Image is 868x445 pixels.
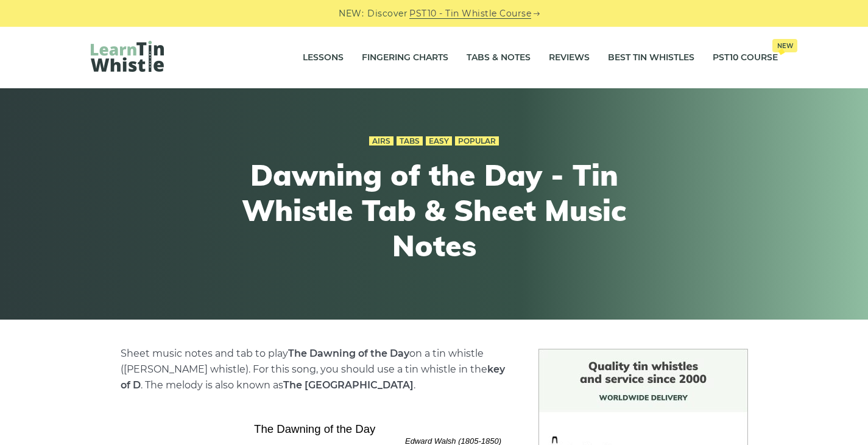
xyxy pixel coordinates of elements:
strong: The [GEOGRAPHIC_DATA] [283,379,414,391]
a: Fingering Charts [362,43,448,73]
a: Best Tin Whistles [608,43,694,73]
span: New [772,39,797,52]
a: Easy [426,136,452,146]
a: Reviews [549,43,590,73]
h1: Dawning of the Day - Tin Whistle Tab & Sheet Music Notes [210,158,658,263]
p: Sheet music notes and tab to play on a tin whistle ([PERSON_NAME] whistle). For this song, you sh... [121,346,509,393]
a: Popular [455,136,499,146]
a: Airs [369,136,393,146]
strong: The Dawning of the Day [288,348,409,359]
a: Tabs [397,136,423,146]
img: LearnTinWhistle.com [91,41,164,72]
strong: key of D [121,363,505,391]
a: Lessons [303,43,344,73]
a: Tabs & Notes [467,43,531,73]
a: PST10 CourseNew [713,43,778,73]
